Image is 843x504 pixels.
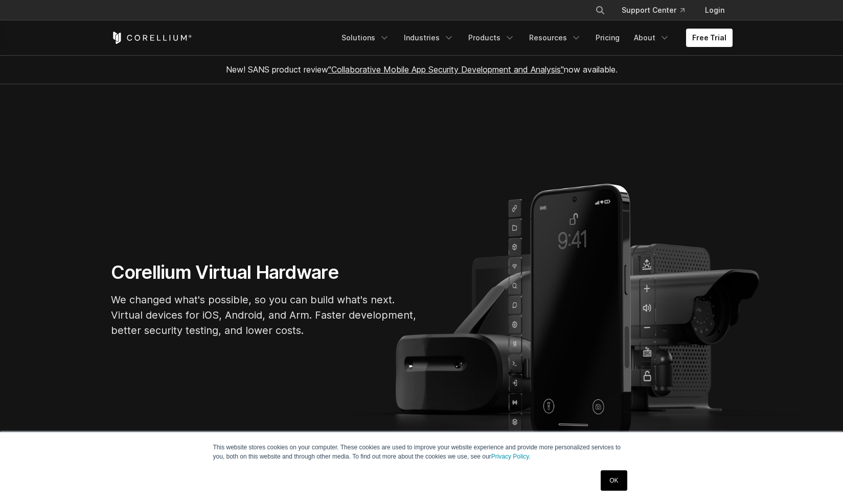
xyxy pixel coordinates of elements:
[613,1,693,19] a: Support Center
[328,64,564,75] a: "Collaborative Mobile App Security Development and Analysis"
[491,453,531,460] a: Privacy Policy.
[628,29,676,47] a: About
[697,1,733,19] a: Login
[111,292,418,338] p: We changed what's possible, so you can build what's next. Virtual devices for iOS, Android, and A...
[583,1,733,19] div: Navigation Menu
[601,470,627,491] a: OK
[591,1,609,19] button: Search
[111,261,418,284] h1: Corellium Virtual Hardware
[226,64,618,75] span: New! SANS product review now available.
[111,32,192,44] a: Corellium Home
[398,29,460,47] a: Industries
[462,29,521,47] a: Products
[523,29,587,47] a: Resources
[335,29,396,47] a: Solutions
[686,29,733,47] a: Free Trial
[589,29,626,47] a: Pricing
[213,443,630,461] p: This website stores cookies on your computer. These cookies are used to improve your website expe...
[335,29,733,47] div: Navigation Menu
